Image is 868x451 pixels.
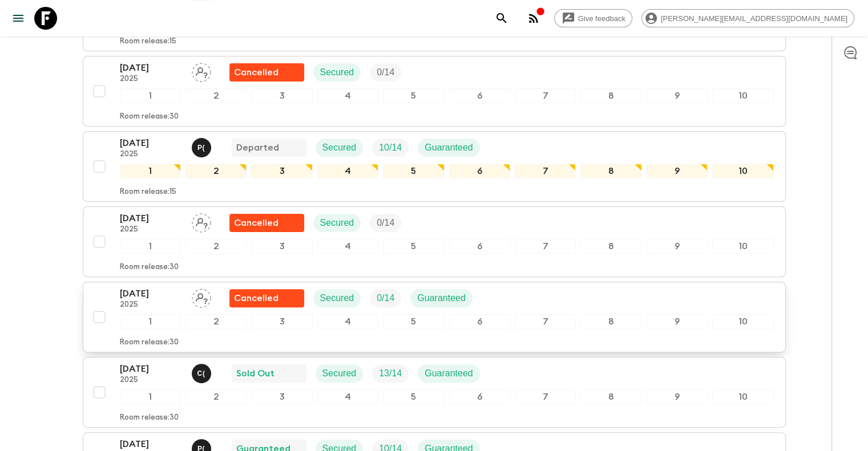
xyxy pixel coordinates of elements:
[192,66,211,75] span: Assign pack leader
[515,88,576,103] div: 7
[192,217,211,226] span: Assign pack leader
[185,164,247,178] div: 2
[580,164,641,178] div: 8
[120,88,181,103] div: 1
[712,314,773,329] div: 10
[320,291,354,305] p: Secured
[120,75,183,84] p: 2025
[313,63,361,82] div: Secured
[317,389,378,404] div: 4
[320,66,354,79] p: Secured
[313,289,361,307] div: Secured
[370,289,401,307] div: Trip Fill
[647,389,708,404] div: 9
[580,389,641,404] div: 8
[417,291,466,305] p: Guaranteed
[236,367,274,380] p: Sold Out
[120,376,183,385] p: 2025
[234,216,278,230] p: Cancelled
[372,139,409,157] div: Trip Fill
[251,164,312,178] div: 3
[515,389,576,404] div: 7
[647,239,708,254] div: 9
[120,37,176,46] p: Room release: 15
[192,141,213,151] span: Pooky (Thanaphan) Kerdyoo
[554,9,632,27] a: Give feedback
[515,239,576,254] div: 7
[192,292,211,301] span: Assign pack leader
[322,367,357,380] p: Secured
[192,364,213,383] button: C(
[7,7,30,30] button: menu
[655,14,854,23] span: [PERSON_NAME][EMAIL_ADDRESS][DOMAIN_NAME]
[120,413,179,422] p: Room release: 30
[515,164,576,178] div: 7
[322,141,357,155] p: Secured
[120,263,179,272] p: Room release: 30
[120,300,183,310] p: 2025
[120,314,181,329] div: 1
[251,389,312,404] div: 3
[383,88,444,103] div: 5
[641,9,854,27] div: [PERSON_NAME][EMAIL_ADDRESS][DOMAIN_NAME]
[120,164,181,178] div: 1
[377,291,394,305] p: 0 / 14
[449,164,510,178] div: 6
[320,216,354,230] p: Secured
[712,389,773,404] div: 10
[185,88,247,103] div: 2
[712,88,773,103] div: 10
[120,437,183,451] p: [DATE]
[449,239,510,254] div: 6
[383,389,444,404] div: 5
[317,164,378,178] div: 4
[120,389,181,404] div: 1
[580,88,641,103] div: 8
[120,188,176,197] p: Room release: 15
[120,239,181,254] div: 1
[251,314,312,329] div: 3
[572,14,632,23] span: Give feedback
[712,239,773,254] div: 10
[120,212,183,225] p: [DATE]
[377,66,394,79] p: 0 / 14
[83,131,786,202] button: [DATE]2025Pooky (Thanaphan) KerdyooDepartedSecuredTrip FillGuaranteed12345678910Room release:15
[83,357,786,428] button: [DATE]2025Can (Jeerawut) MapromjaiSold OutSecuredTrip FillGuaranteed12345678910Room release:30
[120,136,183,150] p: [DATE]
[229,214,304,232] div: Flash Pack cancellation
[383,164,444,178] div: 5
[515,314,576,329] div: 7
[251,239,312,254] div: 3
[317,239,378,254] div: 4
[383,239,444,254] div: 5
[234,291,278,305] p: Cancelled
[370,63,401,82] div: Trip Fill
[120,112,179,121] p: Room release: 30
[647,314,708,329] div: 9
[236,141,279,155] p: Departed
[425,367,473,380] p: Guaranteed
[383,314,444,329] div: 5
[449,88,510,103] div: 6
[120,287,183,300] p: [DATE]
[83,56,786,127] button: [DATE]2025Assign pack leaderFlash Pack cancellationSecuredTrip Fill12345678910Room release:30
[449,314,510,329] div: 6
[120,150,183,159] p: 2025
[192,367,213,376] span: Can (Jeerawut) Mapromjai
[580,239,641,254] div: 8
[120,362,183,376] p: [DATE]
[317,88,378,103] div: 4
[490,7,513,30] button: search adventures
[234,66,278,79] p: Cancelled
[647,164,708,178] div: 9
[197,369,205,378] p: C (
[83,206,786,277] button: [DATE]2025Assign pack leaderFlash Pack cancellationSecuredTrip Fill12345678910Room release:30
[712,164,773,178] div: 10
[377,216,394,230] p: 0 / 14
[120,225,183,234] p: 2025
[379,367,402,380] p: 13 / 14
[316,364,364,383] div: Secured
[316,139,364,157] div: Secured
[647,88,708,103] div: 9
[120,338,179,347] p: Room release: 30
